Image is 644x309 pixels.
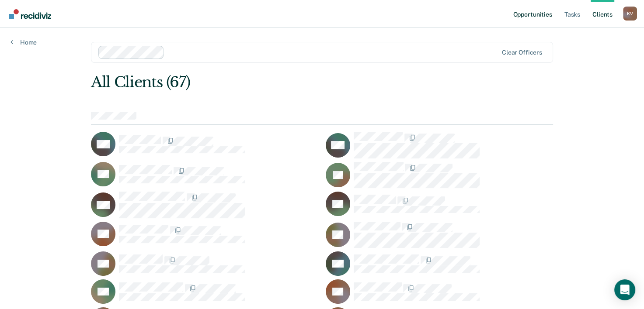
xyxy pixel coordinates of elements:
div: All Clients (67) [91,73,460,91]
button: Profile dropdown button [623,7,637,21]
a: Home [10,38,37,46]
div: Open Intercom Messenger [614,279,635,300]
div: Clear officers [502,49,542,56]
img: Recidiviz [9,9,51,19]
div: K V [623,7,637,21]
